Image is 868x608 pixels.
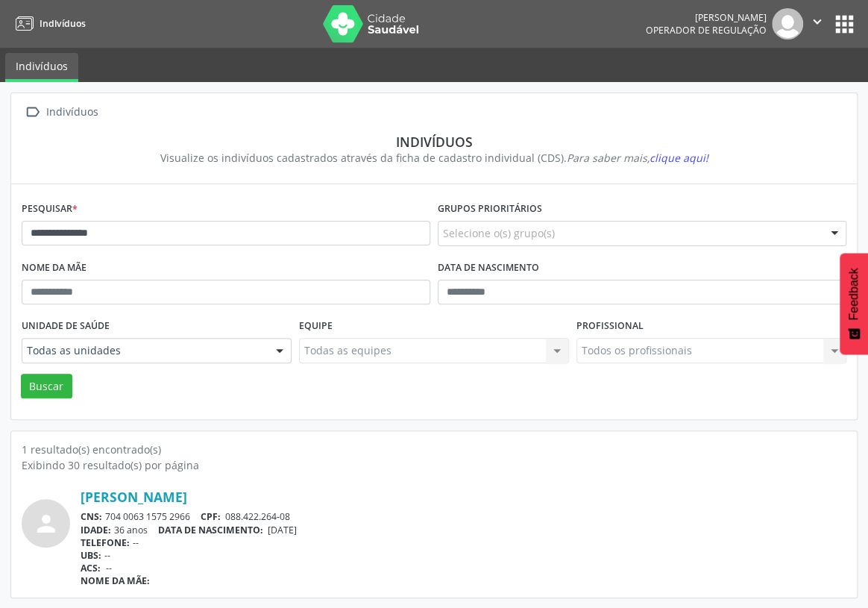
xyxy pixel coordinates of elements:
div: Indivíduos [43,101,101,123]
a: [PERSON_NAME] [81,489,187,505]
span: CPF: [201,510,221,523]
span: Feedback [847,268,861,320]
span: Todas as unidades [27,343,261,358]
div: [PERSON_NAME] [646,11,767,24]
div: -- [81,549,846,562]
span: UBS: [81,549,101,562]
i:  [809,13,825,30]
span: clique aqui! [650,151,708,165]
div: Exibindo 30 resultado(s) por página [22,457,846,473]
button: apps [831,11,858,37]
i:  [22,101,43,123]
label: Data de nascimento [438,257,539,280]
label: Unidade de saúde [22,315,110,338]
button: Feedback - Mostrar pesquisa [840,253,868,354]
a: Indivíduos [5,53,78,82]
span: IDADE: [81,524,111,536]
button: Buscar [21,374,72,399]
i: Para saber mais, [567,151,708,165]
label: Grupos prioritários [438,198,542,221]
i: person [33,510,60,537]
div: 1 resultado(s) encontrado(s) [22,442,846,457]
img: img [772,8,803,40]
span: [DATE] [268,524,297,536]
div: Visualize os indivíduos cadastrados através da ficha de cadastro individual (CDS). [32,150,836,166]
a: Indivíduos [10,11,86,36]
span: Operador de regulação [646,24,767,37]
label: Profissional [576,315,644,338]
span: CNS: [81,510,102,523]
span: ACS: [81,562,101,574]
button:  [803,8,831,40]
div: -- [81,536,846,549]
div: 36 anos [81,524,846,536]
div: Indivíduos [32,134,836,150]
span: TELEFONE: [81,536,130,549]
span: -- [106,562,112,574]
div: 704 0063 1575 2966 [81,510,846,523]
label: Pesquisar [22,198,78,221]
span: NOME DA MÃE: [81,574,150,587]
label: Nome da mãe [22,257,87,280]
span: Selecione o(s) grupo(s) [443,225,555,241]
span: 088.422.264-08 [225,510,290,523]
span: Indivíduos [40,17,86,30]
label: Equipe [299,315,333,338]
a:  Indivíduos [22,101,101,123]
span: DATA DE NASCIMENTO: [158,524,263,536]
